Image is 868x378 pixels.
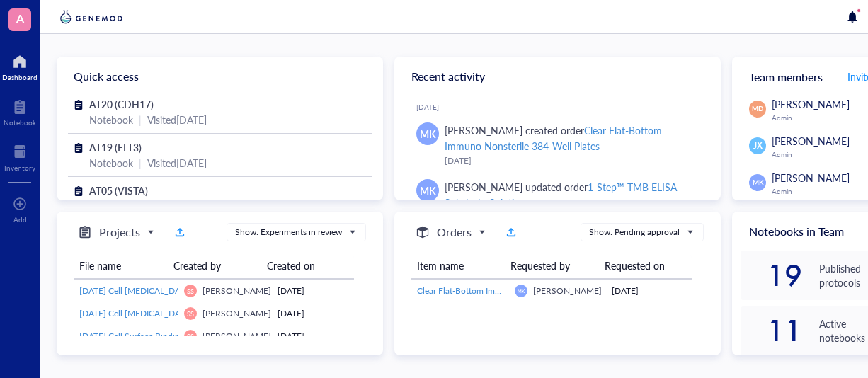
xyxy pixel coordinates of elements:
[13,215,27,224] div: Add
[533,285,602,297] span: [PERSON_NAME]
[139,198,142,214] div: |
[202,307,271,319] span: [PERSON_NAME]
[406,173,709,230] a: MK[PERSON_NAME] updated order1-Step™ TMB ELISA Substrate Solutions[DATE]
[2,50,38,81] a: Dashboard
[589,226,680,239] div: Show: Pending approval
[202,330,271,342] span: [PERSON_NAME]
[79,307,173,320] a: [DATE] Cell [MEDICAL_DATA]
[278,285,348,297] div: [DATE]
[278,307,348,320] div: [DATE]
[57,8,126,25] img: genemod-logo
[741,319,802,342] div: 11
[518,288,525,294] span: MK
[89,97,154,111] span: AT20 (CDH17)
[445,122,698,154] div: [PERSON_NAME] created order
[278,330,348,343] div: [DATE]
[139,155,142,171] div: |
[4,118,36,127] div: Notebook
[416,103,709,111] div: [DATE]
[4,141,35,172] a: Inventory
[406,117,709,173] a: MK[PERSON_NAME] created orderClear Flat-Bottom Immuno Nonsterile 384-Well Plates[DATE]
[445,154,698,168] div: [DATE]
[89,140,142,154] span: AT19 (FLT3)
[505,253,598,279] th: Requested by
[772,134,850,148] span: [PERSON_NAME]
[188,310,194,318] span: SS
[752,178,763,188] span: MK
[4,164,35,172] div: Inventory
[74,253,168,279] th: File name
[394,57,721,96] div: Recent activity
[16,9,24,27] span: A
[168,253,261,279] th: Created by
[437,224,472,241] h5: Orders
[411,253,505,279] th: Item name
[57,57,383,96] div: Quick access
[188,333,194,340] span: SS
[420,126,436,142] span: MK
[772,97,850,111] span: [PERSON_NAME]
[139,112,142,127] div: |
[89,183,148,197] span: AT05 (VISTA)
[2,73,38,81] div: Dashboard
[147,112,207,127] div: Visited [DATE]
[753,139,763,152] span: JX
[235,226,342,239] div: Show: Experiments in review
[147,198,207,214] div: Visited [DATE]
[188,287,194,295] span: SS
[772,171,850,185] span: [PERSON_NAME]
[741,264,802,287] div: 19
[261,253,343,279] th: Created on
[202,285,271,297] span: [PERSON_NAME]
[417,285,617,297] span: Clear Flat-Bottom Immuno Nonsterile 384-Well Plates
[79,285,173,297] a: [DATE] Cell [MEDICAL_DATA]
[89,112,133,127] div: Notebook
[4,96,36,127] a: Notebook
[599,253,681,279] th: Requested on
[79,330,173,343] a: [DATE] Cell Surface Binding Assay
[612,285,686,297] div: [DATE]
[89,198,133,214] div: Notebook
[417,285,503,297] a: Clear Flat-Bottom Immuno Nonsterile 384-Well Plates
[147,155,207,171] div: Visited [DATE]
[89,155,133,171] div: Notebook
[752,104,763,114] span: MD
[99,224,140,241] h5: Projects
